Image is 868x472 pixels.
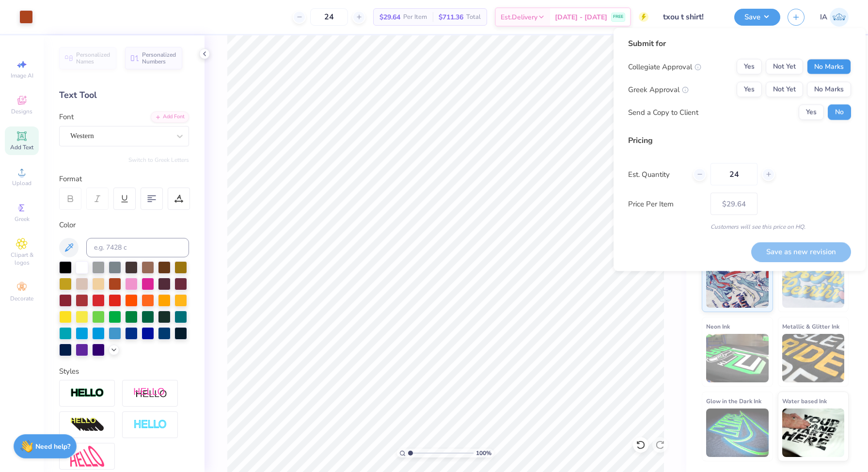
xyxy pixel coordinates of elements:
span: Personalized Numbers [142,51,176,65]
a: IA [820,8,849,27]
button: No Marks [807,82,851,97]
img: Standard [706,259,769,308]
span: IA [820,12,827,23]
img: Stroke [70,388,104,399]
span: Personalized Names [76,51,110,65]
button: Switch to Greek Letters [128,156,189,164]
img: Glow in the Dark Ink [706,409,769,457]
img: Shadow [133,387,167,399]
span: Clipart & logos [5,251,39,267]
span: $29.64 [379,12,400,22]
img: Water based Ink [782,409,845,457]
div: Styles [59,366,189,377]
button: No [828,105,851,120]
img: Negative Space [133,419,167,430]
span: FREE [613,14,623,20]
span: Designs [11,108,32,115]
div: Pricing [628,135,851,146]
div: Submit for [628,38,851,49]
span: Add Text [10,143,33,151]
span: Metallic & Glitter Ink [782,321,839,331]
span: 100 % [476,449,491,457]
img: 3d Illusion [70,417,104,433]
span: Greek [15,215,30,223]
button: Not Yet [766,59,803,75]
button: Yes [799,105,824,120]
button: No Marks [807,59,851,75]
button: Yes [737,82,762,97]
label: Price Per Item [628,198,703,209]
img: Free Distort [70,446,104,467]
div: Color [59,220,189,231]
div: Format [59,173,190,185]
span: $711.36 [439,12,463,22]
input: Untitled Design [656,7,727,27]
button: Yes [737,59,762,75]
span: Est. Delivery [501,12,537,22]
label: Est. Quantity [628,169,686,180]
span: Upload [12,179,32,187]
img: Metallic & Glitter Ink [782,334,845,382]
span: Glow in the Dark Ink [706,396,761,406]
label: Font [59,111,74,123]
button: Not Yet [766,82,803,97]
div: Customers will see this price on HQ. [628,222,851,231]
button: Save [734,9,780,26]
span: Water based Ink [782,396,827,406]
img: Puff Ink [782,259,845,308]
img: Inna Akselrud [830,8,849,27]
input: – – [310,8,348,26]
span: Neon Ink [706,321,730,331]
span: [DATE] - [DATE] [555,12,607,22]
span: Decorate [10,295,33,302]
span: Total [466,12,481,22]
div: Send a Copy to Client [628,107,698,118]
div: Collegiate Approval [628,61,701,72]
input: e.g. 7428 c [86,238,189,257]
div: Add Font [151,111,189,123]
span: Image AI [11,72,33,79]
input: – – [710,163,758,186]
strong: Need help? [35,442,70,451]
span: Per Item [403,12,427,22]
img: Neon Ink [706,334,769,382]
div: Greek Approval [628,84,689,95]
div: Text Tool [59,89,189,102]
